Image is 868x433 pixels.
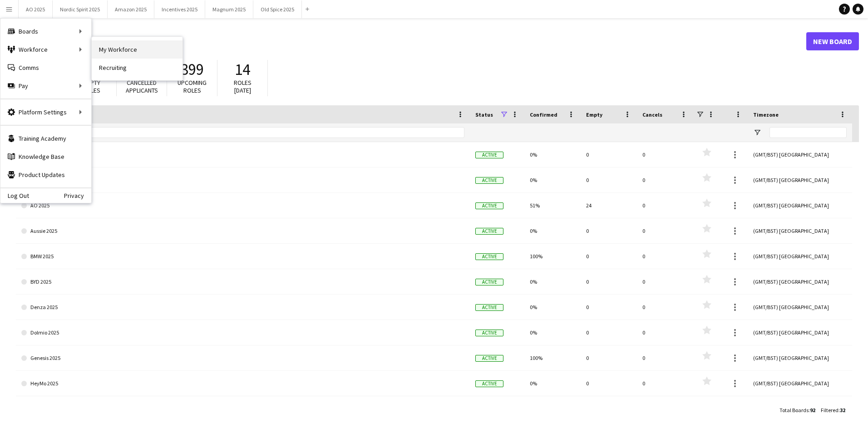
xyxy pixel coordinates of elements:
a: Comms [0,59,91,77]
h1: Boards [16,34,806,48]
span: Active [475,228,503,235]
div: 0% [524,320,581,345]
a: HeyMo 2025 [21,371,464,396]
div: (GMT/BST) [GEOGRAPHIC_DATA] [748,167,852,192]
a: AO 2025 [21,193,464,218]
a: Denza 2025 [21,295,464,320]
span: Timezone [753,111,779,118]
div: Workforce [0,40,91,59]
button: Nordic Spirit 2025 [53,0,108,18]
span: Active [475,304,503,311]
div: 0 [637,371,693,396]
div: 0% [524,269,581,294]
div: 0 [581,295,637,320]
a: Product Updates [0,166,91,184]
div: 0 [637,167,693,192]
span: Status [475,111,493,118]
a: Privacy [64,192,91,199]
div: (GMT/BST) [GEOGRAPHIC_DATA] [748,269,852,294]
div: 0 [581,320,637,345]
div: 51% [524,193,581,218]
a: BMW 2025 [21,244,464,269]
div: 100% [524,244,581,269]
div: 0% [524,167,581,192]
div: 0 [637,295,693,320]
button: Magnum 2025 [205,0,253,18]
div: 0 [637,396,693,421]
div: 100% [524,345,581,370]
a: Anthropy 2025 [21,167,464,193]
div: (GMT/BST) [GEOGRAPHIC_DATA] [748,142,852,167]
div: 0 [637,193,693,218]
span: 92 [810,407,815,413]
button: Amazon 2025 [108,0,154,18]
a: BYD 2025 [21,269,464,295]
div: 24 [581,193,637,218]
a: New Board [806,32,859,50]
span: Active [475,253,503,260]
span: Roles [DATE] [234,79,252,94]
div: Platform Settings [0,103,91,121]
div: 0 [637,218,693,243]
span: Empty [586,111,602,118]
div: 0 [581,167,637,192]
div: 0% [524,371,581,396]
div: (GMT/BST) [GEOGRAPHIC_DATA] [748,218,852,243]
div: 0 [581,345,637,370]
button: Incentives 2025 [154,0,205,18]
div: (GMT/BST) [GEOGRAPHIC_DATA] [748,396,852,421]
span: Upcoming roles [178,79,207,94]
div: 0% [524,218,581,243]
div: (GMT/BST) [GEOGRAPHIC_DATA] [748,320,852,345]
div: 0 [581,269,637,294]
a: Aussie 2025 [21,218,464,244]
a: Genesis 2025 [21,345,464,371]
div: 0 [581,244,637,269]
div: 0 [637,244,693,269]
span: Total Boards [779,407,809,413]
span: Active [475,152,503,158]
a: My Workforce [92,40,182,59]
div: 0% [524,295,581,320]
div: (GMT/BST) [GEOGRAPHIC_DATA] [748,295,852,320]
div: Boards [0,22,91,40]
div: 0% [524,142,581,167]
div: 0% [524,396,581,421]
div: (GMT/BST) [GEOGRAPHIC_DATA] [748,244,852,269]
div: : [779,401,815,419]
input: Board name Filter Input [38,127,464,138]
span: Filtered [821,407,838,413]
div: 0 [581,218,637,243]
div: 0 [637,320,693,345]
a: Recruiting [92,59,182,77]
div: 0 [637,269,693,294]
input: Timezone Filter Input [769,127,847,138]
span: 32 [840,407,845,413]
div: 0 [581,142,637,167]
a: Log Out [0,192,29,199]
div: Pay [0,77,91,95]
div: 0 [637,345,693,370]
div: (GMT/BST) [GEOGRAPHIC_DATA] [748,371,852,396]
a: Incentives 2025 [21,396,464,422]
span: Cancels [642,111,662,118]
span: Confirmed [530,111,557,118]
span: Active [475,355,503,362]
button: Old Spice 2025 [253,0,302,18]
span: Active [475,330,503,336]
span: 14 [235,59,250,79]
span: Active [475,177,503,184]
a: Dolmio 2025 [21,320,464,345]
button: AO 2025 [19,0,53,18]
span: Active [475,202,503,209]
div: 0 [581,396,637,421]
div: : [821,401,845,419]
div: (GMT/BST) [GEOGRAPHIC_DATA] [748,193,852,218]
a: Amazon 2025 [21,142,464,167]
div: 0 [581,371,637,396]
div: (GMT/BST) [GEOGRAPHIC_DATA] [748,345,852,370]
div: 0 [637,142,693,167]
a: Knowledge Base [0,148,91,166]
span: 399 [181,59,204,79]
span: Active [475,279,503,285]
